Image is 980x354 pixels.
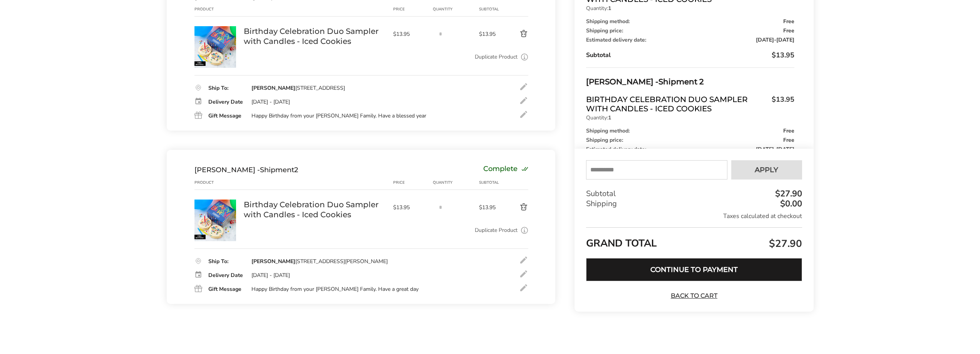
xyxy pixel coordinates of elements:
div: Product [194,180,244,186]
div: Estimated delivery date: [586,147,794,152]
span: [DATE] [776,146,794,153]
div: Price [393,6,433,12]
div: Subtotal [586,50,794,60]
div: Gift Message [208,113,244,119]
div: Happy Birthday from your [PERSON_NAME] Family. Have a blessed year [251,112,426,119]
div: Product [194,6,244,12]
div: Quantity [433,180,479,186]
div: Delivery Date [208,99,244,105]
button: Continue to Payment [586,258,802,281]
strong: [PERSON_NAME] [251,84,295,92]
a: Birthday Celebration Duo Sampler with Candles - Iced Cookies [244,200,385,220]
div: Estimated delivery date: [586,37,794,43]
span: $13.95 [772,50,794,60]
div: Happy Birthday from your [PERSON_NAME] Family. Have a great day [251,286,419,293]
button: Apply [731,160,802,180]
div: Taxes calculated at checkout [586,212,802,220]
div: Shipping [586,199,802,209]
span: [DATE] [756,36,774,44]
span: Apply [755,166,778,173]
span: $13.95 [479,30,501,38]
span: Birthday Celebration Duo Sampler with Candles - Iced Cookies [586,95,767,113]
div: Shipping method: [586,19,794,24]
span: [PERSON_NAME] - [586,77,658,86]
a: Birthday Celebration Duo Sampler with Candles - Iced Cookies [194,26,236,33]
div: Shipping price: [586,138,794,143]
span: Free [783,28,794,34]
div: Complete [483,166,528,174]
a: Duplicate Product [475,226,518,235]
strong: 1 [608,114,611,121]
input: Quantity input [433,200,448,215]
div: Subtotal [479,6,501,12]
a: Birthday Celebration Duo Sampler with Candles - Iced Cookies$13.95 [586,95,794,113]
a: Birthday Celebration Duo Sampler with Candles - Iced Cookies [194,199,236,206]
div: [STREET_ADDRESS] [251,85,345,92]
span: $13.95 [393,30,429,38]
div: Shipment 2 [586,75,794,88]
span: [PERSON_NAME] - [194,166,260,174]
div: [DATE] - [DATE] [251,272,290,279]
div: Shipping price: [586,28,794,34]
div: [STREET_ADDRESS][PERSON_NAME] [251,258,388,265]
div: Shipment [194,166,298,174]
div: Shipping method: [586,128,794,134]
a: Birthday Celebration Duo Sampler with Candles - Iced Cookies [244,26,385,46]
span: Free [783,19,794,24]
span: $13.95 [479,204,501,211]
span: [DATE] [756,146,774,153]
div: $27.90 [773,190,802,198]
strong: [PERSON_NAME] [251,258,295,265]
span: - [756,147,794,152]
a: Duplicate Product [475,53,518,61]
div: Delivery Date [208,273,244,278]
span: Free [783,128,794,134]
span: $13.95 [768,95,794,111]
div: Gift Message [208,287,244,292]
a: Back to Cart [667,292,721,300]
span: Free [783,138,794,143]
div: [DATE] - [DATE] [251,99,290,106]
span: 2 [294,166,298,174]
button: Delete product [501,203,528,212]
div: GRAND TOTAL [586,227,802,252]
div: Subtotal [479,180,501,186]
div: Quantity [433,6,479,12]
span: [DATE] [776,36,794,44]
strong: 1 [608,5,611,12]
div: Ship To: [208,259,244,264]
img: Birthday Celebration Duo Sampler with Candles - Iced Cookies [194,200,236,241]
div: Subtotal [586,189,802,199]
input: Quantity input [433,26,448,42]
img: Birthday Celebration Duo Sampler with Candles - Iced Cookies [194,26,236,68]
div: Ship To: [208,86,244,91]
span: $13.95 [393,204,429,211]
div: Price [393,180,433,186]
span: - [756,37,794,43]
p: Quantity: [586,115,794,121]
span: $27.90 [767,237,802,250]
div: $0.00 [778,200,802,208]
button: Delete product [501,29,528,39]
p: Quantity: [586,6,794,11]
